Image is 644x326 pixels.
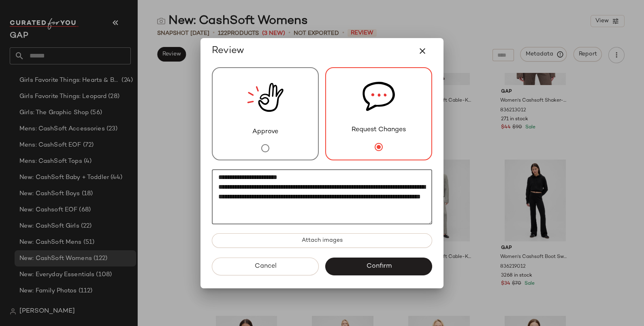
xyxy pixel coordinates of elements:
button: Confirm [325,258,432,275]
button: Attach images [212,233,432,248]
span: Attach images [301,237,343,244]
span: Confirm [366,262,391,270]
span: Request Changes [352,125,406,135]
span: Approve [252,127,278,137]
img: svg%3e [363,68,395,125]
span: Cancel [254,262,276,270]
span: Review [212,45,244,58]
img: review_new_snapshot.RGmwQ69l.svg [247,68,284,127]
button: Cancel [212,258,319,275]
